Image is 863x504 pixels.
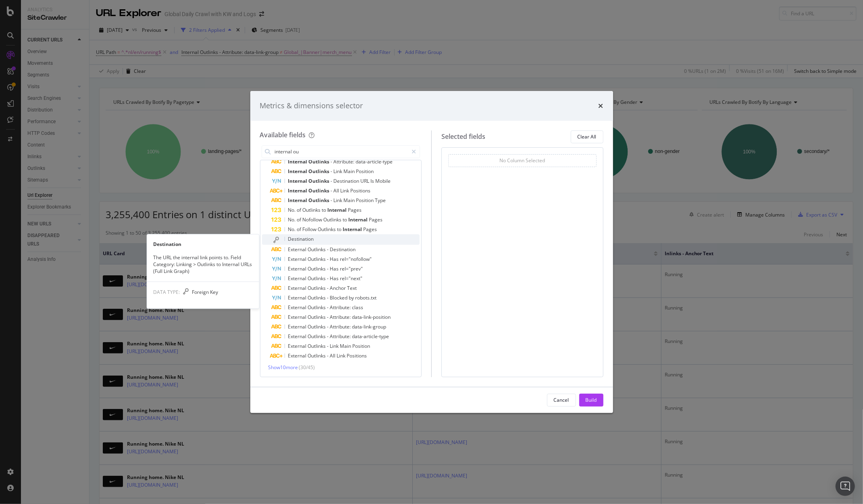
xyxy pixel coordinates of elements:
[351,187,371,194] span: Positions
[352,314,391,320] span: data-link-position
[303,207,322,213] span: Outlinks
[288,333,308,340] span: External
[309,168,331,175] span: Outlinks
[330,265,340,272] span: Has
[288,285,308,291] span: External
[324,216,343,223] span: Outlinks
[303,226,318,233] span: Follow
[547,394,576,407] button: Cancel
[288,197,309,204] span: Internal
[369,216,383,223] span: Pages
[308,294,327,301] span: Outlinks
[334,187,341,194] span: All
[334,197,344,204] span: Link
[331,158,334,165] span: -
[327,323,330,330] span: -
[288,275,308,282] span: External
[554,397,569,403] div: Cancel
[327,343,330,349] span: -
[288,256,308,262] span: External
[288,168,309,175] span: Internal
[147,254,259,275] div: The URL the internal link points to. Field Category: Linking > Outlinks to Internal URLs (Full Li...
[337,352,347,359] span: Link
[288,235,314,242] span: Destination
[356,168,374,175] span: Position
[344,168,356,175] span: Main
[347,285,357,291] span: Text
[327,275,330,282] span: -
[297,207,303,213] span: of
[303,216,324,223] span: Nofollow
[318,226,337,233] span: Outlinks
[343,216,349,223] span: to
[331,197,334,204] span: -
[352,323,387,330] span: data-link-group
[327,352,330,359] span: -
[288,178,309,184] span: Internal
[308,314,327,320] span: Outlinks
[308,304,327,311] span: Outlinks
[327,256,330,262] span: -
[327,304,330,311] span: -
[288,294,308,301] span: External
[356,294,377,301] span: robots.txt
[331,178,334,184] span: -
[330,323,352,330] span: Attribute:
[334,178,361,184] span: Destination
[586,397,597,403] div: Build
[334,168,344,175] span: Link
[441,132,485,141] div: Selected fields
[337,226,343,233] span: to
[340,275,363,282] span: rel="next"
[347,352,367,359] span: Positions
[288,226,297,233] span: No.
[309,197,331,204] span: Outlinks
[327,294,330,301] span: -
[288,323,308,330] span: External
[330,304,352,311] span: Attribute:
[340,256,372,262] span: rel="nofollow"
[308,265,327,272] span: Outlinks
[331,168,334,175] span: -
[356,158,393,165] span: data-article-type
[309,158,331,165] span: Outlinks
[579,394,603,407] button: Build
[288,352,308,359] span: External
[299,364,315,371] span: ( 30 / 45 )
[599,101,603,111] div: times
[327,314,330,320] span: -
[297,216,303,223] span: of
[499,157,545,164] div: No Column Selected
[308,343,327,349] span: Outlinks
[352,304,364,311] span: class
[308,333,327,340] span: Outlinks
[578,133,597,140] div: Clear All
[376,178,391,184] span: Mobile
[297,226,303,233] span: of
[322,207,328,213] span: to
[353,343,370,349] span: Position
[330,256,340,262] span: Has
[288,207,297,213] span: No.
[309,178,331,184] span: Outlinks
[288,158,309,165] span: Internal
[327,265,330,272] span: -
[343,226,364,233] span: Internal
[371,178,376,184] span: Is
[147,241,259,248] div: Destination
[330,246,356,253] span: Destination
[260,130,306,139] div: Available fields
[308,352,327,359] span: Outlinks
[330,294,349,301] span: Blocked
[308,323,327,330] span: Outlinks
[330,352,337,359] span: All
[327,246,330,253] span: -
[288,304,308,311] span: External
[250,91,613,413] div: modal
[361,178,371,184] span: URL
[330,275,340,282] span: Has
[349,216,369,223] span: Internal
[356,197,375,204] span: Position
[260,101,363,111] div: Metrics & dimensions selector
[308,285,327,291] span: Outlinks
